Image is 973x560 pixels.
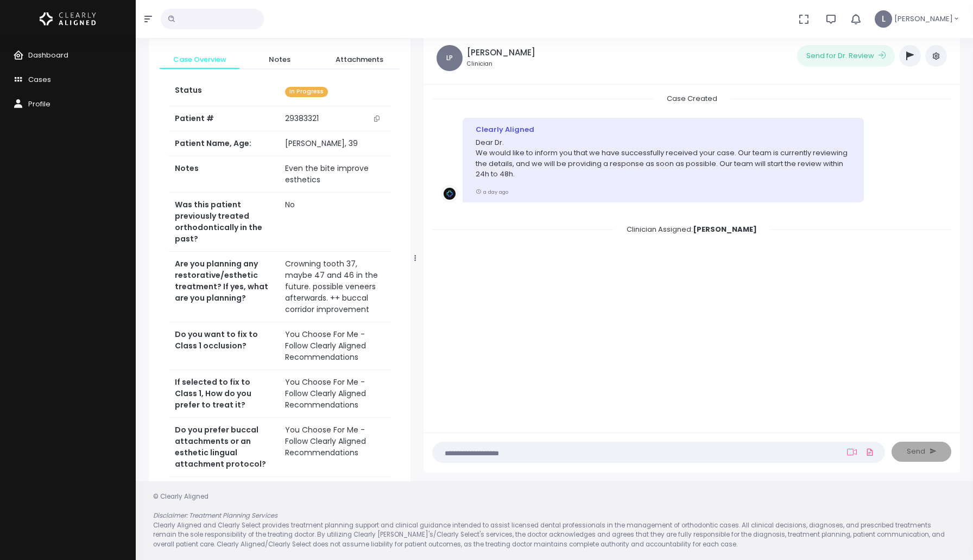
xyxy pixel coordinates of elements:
[168,252,279,322] th: Are you planning any restorative/esthetic treatment? If yes, what are you planning?
[467,48,535,58] h5: [PERSON_NAME]
[476,124,851,135] div: Clearly Aligned
[168,156,279,193] th: Notes
[875,10,892,28] span: L
[142,492,966,549] div: © Clearly Aligned Clearly Aligned and Clearly Select provides treatment planning support and clin...
[797,45,895,67] button: Send for Dr. Review
[248,54,311,65] span: Notes
[863,442,876,462] a: Add Files
[153,511,277,520] em: Disclaimer: Treatment Planning Services
[168,54,231,65] span: Case Overview
[476,137,851,180] p: Dear Dr. We would like to inform you that we have successfully received your case. Our team is cu...
[437,45,463,71] span: LP
[279,131,391,156] td: [PERSON_NAME], 39
[285,87,328,97] span: In Progress
[168,106,279,131] th: Patient #
[328,54,391,65] span: Attachments
[279,477,391,513] td: 7
[279,370,391,418] td: You Choose For Me - Follow Clearly Aligned Recommendations
[168,78,279,106] th: Status
[654,90,730,107] span: Case Created
[168,418,279,477] th: Do you prefer buccal attachments or an esthetic lingual attachment protocol?
[476,188,508,195] small: a day ago
[279,322,391,370] td: You Choose For Me - Follow Clearly Aligned Recommendations
[168,370,279,418] th: If selected to fix to Class 1, How do you prefer to treat it?
[279,156,391,193] td: Even the bite improve esthetics
[467,60,535,68] small: Clinician
[168,322,279,370] th: Do you want to fix to Class 1 occlusion?
[40,8,96,30] img: Logo Horizontal
[279,193,391,252] td: No
[149,32,410,485] div: scrollable content
[693,224,757,234] b: [PERSON_NAME]
[168,193,279,252] th: Was this patient previously treated orthodontically in the past?
[279,418,391,477] td: You Choose For Me - Follow Clearly Aligned Recommendations
[614,221,770,238] span: Clinician Assigned:
[894,14,953,24] span: [PERSON_NAME]
[28,99,50,109] span: Profile
[168,131,279,156] th: Patient Name, Age:
[279,106,391,131] td: 29383321
[168,477,279,513] th: What is your comfort level with elastics?
[28,50,68,60] span: Dashboard
[845,448,859,456] a: Add Loom Video
[279,252,391,322] td: Crowning tooth 37, maybe 47 and 46 in the future. possible veneers afterwards. ++ buccal corridor...
[28,74,51,85] span: Cases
